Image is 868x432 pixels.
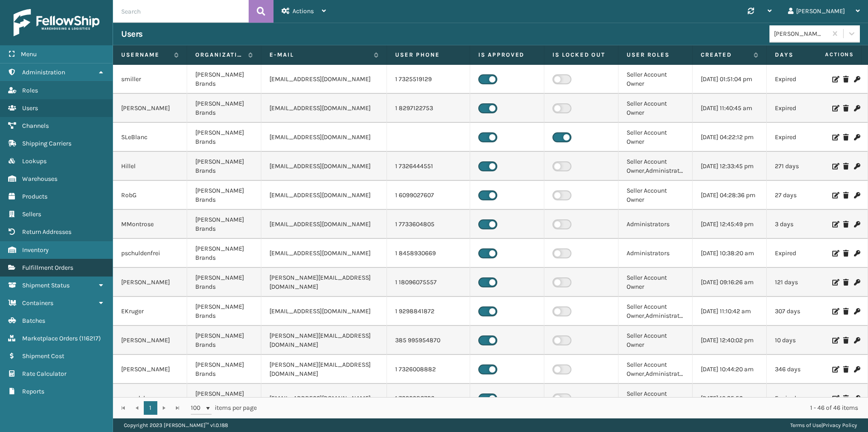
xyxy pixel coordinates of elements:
[113,210,187,239] td: MMontrose
[22,317,45,325] span: Batches
[187,210,261,239] td: [PERSON_NAME] Brands
[775,51,823,59] label: Days until password expires
[693,123,767,152] td: [DATE] 04:22:12 pm
[261,326,387,355] td: [PERSON_NAME][EMAIL_ADDRESS][DOMAIN_NAME]
[854,192,859,199] i: Change Password
[832,366,838,373] i: Edit
[854,76,859,83] i: Change Password
[113,94,187,123] td: [PERSON_NAME]
[22,140,71,147] span: Shipping Carriers
[387,297,470,326] td: 1 9298841872
[22,370,66,378] span: Rate Calculator
[832,337,838,344] i: Edit
[187,384,261,413] td: [PERSON_NAME] Brands
[22,87,38,94] span: Roles
[832,192,838,199] i: Edit
[261,355,387,384] td: [PERSON_NAME][EMAIL_ADDRESS][DOMAIN_NAME]
[261,181,387,210] td: [EMAIL_ADDRESS][DOMAIN_NAME]
[261,94,387,123] td: [EMAIL_ADDRESS][DOMAIN_NAME]
[22,335,78,342] span: Marketplace Orders
[22,104,38,112] span: Users
[832,221,838,228] i: Edit
[22,264,73,272] span: Fulfillment Orders
[854,279,859,286] i: Change Password
[121,51,170,59] label: Username
[22,388,44,395] span: Reports
[701,51,749,59] label: Created
[854,163,859,170] i: Change Password
[121,29,143,39] h3: Users
[187,123,261,152] td: [PERSON_NAME] Brands
[832,105,838,112] i: Edit
[387,152,470,181] td: 1 7326444551
[22,228,71,236] span: Return Addresses
[843,250,849,257] i: Delete
[693,384,767,413] td: [DATE] 10:35:56 am
[195,51,244,59] label: Organization
[767,152,841,181] td: 271 days
[261,297,387,326] td: [EMAIL_ADDRESS][DOMAIN_NAME]
[854,105,859,112] i: Change Password
[22,175,57,183] span: Warehouses
[187,152,261,181] td: [PERSON_NAME] Brands
[187,181,261,210] td: [PERSON_NAME] Brands
[113,239,187,268] td: pschuldenfrei
[113,326,187,355] td: [PERSON_NAME]
[261,65,387,94] td: [EMAIL_ADDRESS][DOMAIN_NAME]
[191,401,257,415] span: items per page
[292,7,314,15] span: Actions
[618,297,693,326] td: Seller Account Owner,Administrators
[387,326,470,355] td: 385 995954870
[767,384,841,413] td: Expired
[767,326,841,355] td: 10 days
[261,384,387,413] td: [EMAIL_ADDRESS][DOMAIN_NAME]
[767,65,841,94] td: Expired
[618,239,693,268] td: Administrators
[854,337,859,344] i: Change Password
[618,123,693,152] td: Seller Account Owner
[693,355,767,384] td: [DATE] 10:44:20 am
[693,152,767,181] td: [DATE] 12:33:45 pm
[22,193,47,200] span: Products
[767,210,841,239] td: 3 days
[187,355,261,384] td: [PERSON_NAME] Brands
[843,337,849,344] i: Delete
[113,355,187,384] td: [PERSON_NAME]
[387,384,470,413] td: 1 7322283726
[618,181,693,210] td: Seller Account Owner
[832,250,838,257] i: Edit
[187,326,261,355] td: [PERSON_NAME] Brands
[843,134,849,141] i: Delete
[843,308,849,315] i: Delete
[832,308,838,315] i: Edit
[618,326,693,355] td: Seller Account Owner
[693,181,767,210] td: [DATE] 04:28:36 pm
[269,403,858,413] div: 1 - 46 of 46 items
[261,239,387,268] td: [EMAIL_ADDRESS][DOMAIN_NAME]
[113,181,187,210] td: RobG
[618,210,693,239] td: Administrators
[790,418,857,432] div: |
[790,422,821,428] a: Terms of Use
[618,65,693,94] td: Seller Account Owner
[618,355,693,384] td: Seller Account Owner,Administrators
[113,65,187,94] td: smiller
[767,355,841,384] td: 346 days
[552,51,610,59] label: Is Locked Out
[843,192,849,199] i: Delete
[767,181,841,210] td: 27 days
[124,418,228,432] p: Copyright 2023 [PERSON_NAME]™ v 1.0.188
[269,51,369,59] label: E-mail
[843,163,849,170] i: Delete
[618,268,693,297] td: Seller Account Owner
[79,335,101,342] span: ( 116217 )
[832,395,838,402] i: Edit
[627,51,684,59] label: User Roles
[22,157,47,165] span: Lookups
[774,29,828,39] div: [PERSON_NAME] Brands
[693,239,767,268] td: [DATE] 10:38:20 am
[767,123,841,152] td: Expired
[187,65,261,94] td: [PERSON_NAME] Brands
[693,326,767,355] td: [DATE] 12:40:02 pm
[113,123,187,152] td: SLeBlanc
